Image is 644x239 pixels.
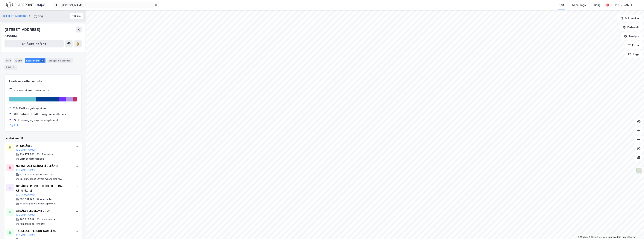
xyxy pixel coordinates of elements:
button: [DOMAIN_NAME] [16,169,35,172]
div: 41% [13,106,18,110]
a: Mapbox [578,236,588,238]
a: Improve this map [608,236,626,238]
div: 2 [12,65,16,69]
div: Frisering og skjønnhetspleie el. [18,118,59,122]
img: Z [635,167,642,175]
div: Drift av gatekjøkken [19,106,46,110]
div: Frisering og skjønnhetspleie el. [20,202,56,205]
div: Kontrollprogram for chat [625,221,644,239]
div: NG KIWI ØST AS [DATE] GREÅKER [16,164,72,168]
div: Etasjer og enheter [48,59,72,62]
div: DP GREÅKER [16,144,72,148]
button: [DOMAIN_NAME] [16,193,35,196]
div: 995 691 140 [20,198,34,201]
div: Vis leietakere uten ansatte [14,88,49,92]
button: [STREET_ADDRESS] [3,14,28,18]
img: logo.f888ab2527a4732fd821a326f86c7f29.svg [6,2,45,8]
div: 9% [13,118,16,122]
div: 1 - 4 ansatte [40,218,56,221]
div: [STREET_ADDRESS] [4,27,41,33]
div: 4 ansatte [40,198,52,201]
div: 971 630 671 [20,173,34,176]
div: Butikkh. bredt utvalg nær.midler mv. [20,178,62,181]
div: Butikkh. bredt utvalg nær.midler mv. [20,112,67,116]
div: 919 474 866 [20,153,34,156]
div: Kart [559,3,564,7]
div: GREÅKER LEGEKONTOR DA [16,209,72,213]
button: [DOMAIN_NAME] [16,213,35,216]
input: Søk på adresse, matrikkel, gårdeiere, leietakere eller personer [59,2,154,8]
div: 985 828 709 [20,218,34,221]
button: [DOMAIN_NAME] [16,148,35,151]
button: Tags [625,50,643,58]
a: OpenStreetMap [589,236,607,238]
div: GREÅKER FRISØR HUD OG FOTTERAPI AS (Konkurs) [16,184,72,193]
div: 5 [40,59,44,62]
button: Analyse [621,33,643,40]
button: Filter [625,41,643,49]
div: Mine Tags [572,3,586,7]
button: Bokmerker [617,15,643,22]
div: Info [4,58,12,63]
div: 16 ansatte [40,173,52,176]
button: Datasett [620,24,643,31]
div: 18 ansatte [40,153,53,156]
button: [DOMAIN_NAME] [16,234,35,237]
div: Allmenn legetjeneste [20,222,45,225]
button: Tilbake [70,13,83,19]
div: Leietakere (5) [4,136,82,141]
div: ESG [4,65,17,70]
div: 36% [13,112,18,116]
div: TANNLEGE [PERSON_NAME] AS [16,229,72,233]
div: Drift av gatekjøkken [20,157,44,160]
button: Åpne i ny fane [4,40,64,47]
div: Leietakere etter industri [9,79,77,84]
div: Eiere [14,58,23,63]
div: 6450164 [4,34,17,38]
div: Bygning [33,14,43,18]
div: [PERSON_NAME] [611,3,632,7]
div: Leietakere [25,58,45,63]
div: Bolig [594,3,601,7]
button: Og 2 til [10,124,18,127]
iframe: Chat Widget [625,221,644,239]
